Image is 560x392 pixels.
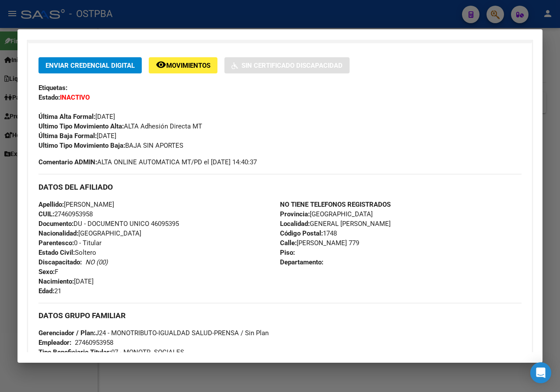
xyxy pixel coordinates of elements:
strong: Estado: [38,94,60,101]
button: Movimientos [149,57,217,73]
span: [DATE] [38,132,116,140]
strong: Parentesco: [38,239,74,247]
strong: Sexo: [38,268,55,276]
span: ALTA Adhesión Directa MT [38,122,202,130]
strong: Provincia: [280,210,310,218]
span: F [38,268,58,276]
strong: CUIL: [38,210,54,218]
i: NO (00) [85,258,108,266]
strong: Calle: [280,239,297,247]
strong: Apellido: [38,201,64,208]
span: [DATE] [38,278,94,285]
strong: Ultimo Tipo Movimiento Baja: [38,142,125,149]
span: 0 - Titular [38,239,101,247]
strong: Última Alta Formal: [38,113,95,121]
strong: NO TIENE TELEFONOS REGISTRADOS [280,201,391,208]
span: J24 - MONOTRIBUTO-IGUALDAD SALUD-PRENSA / Sin Plan [38,329,269,337]
span: [PERSON_NAME] 779 [280,239,359,247]
div: 27460953958 [75,338,113,347]
strong: Empleador: [38,339,71,347]
strong: Tipo Beneficiario Titular: [38,348,111,356]
strong: Documento: [38,220,73,228]
button: Sin Certificado Discapacidad [224,57,350,73]
span: [GEOGRAPHIC_DATA] [280,210,373,218]
strong: Gerenciador / Plan: [38,329,95,337]
strong: Departamento: [280,258,323,266]
span: BAJA SIN APORTES [38,142,183,149]
div: Open Intercom Messenger [530,362,551,383]
span: 21 [38,287,61,295]
strong: Estado Civil: [38,249,75,257]
button: Enviar Credencial Digital [38,57,142,73]
strong: Nacimiento: [38,278,74,285]
span: ALTA ONLINE AUTOMATICA MT/PD el [DATE] 14:40:37 [38,157,257,167]
strong: Edad: [38,287,54,295]
span: Sin Certificado Discapacidad [241,62,343,69]
h3: DATOS GRUPO FAMILIAR [38,311,521,320]
span: 07 - MONOTR. SOCIALES [38,348,184,356]
span: Enviar Credencial Digital [45,62,135,69]
span: 27460953958 [38,210,93,218]
span: DU - DOCUMENTO UNICO 46095395 [38,220,179,228]
mat-icon: remove_red_eye [156,59,166,70]
span: [PERSON_NAME] [38,201,114,208]
span: Soltero [38,249,96,257]
span: 1748 [280,229,337,237]
strong: Etiquetas: [38,84,67,92]
strong: Discapacitado: [38,258,82,266]
span: [DATE] [38,113,115,121]
h3: DATOS DEL AFILIADO [38,182,521,192]
span: Movimientos [166,62,210,69]
strong: Comentario ADMIN: [38,158,97,166]
strong: Piso: [280,249,295,257]
strong: Nacionalidad: [38,229,78,237]
strong: Ultimo Tipo Movimiento Alta: [38,122,124,130]
strong: Última Baja Formal: [38,132,97,140]
strong: INACTIVO [60,94,90,101]
span: [GEOGRAPHIC_DATA] [38,229,141,237]
span: GENERAL [PERSON_NAME] [280,220,391,228]
strong: Código Postal: [280,229,323,237]
strong: Localidad: [280,220,310,228]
